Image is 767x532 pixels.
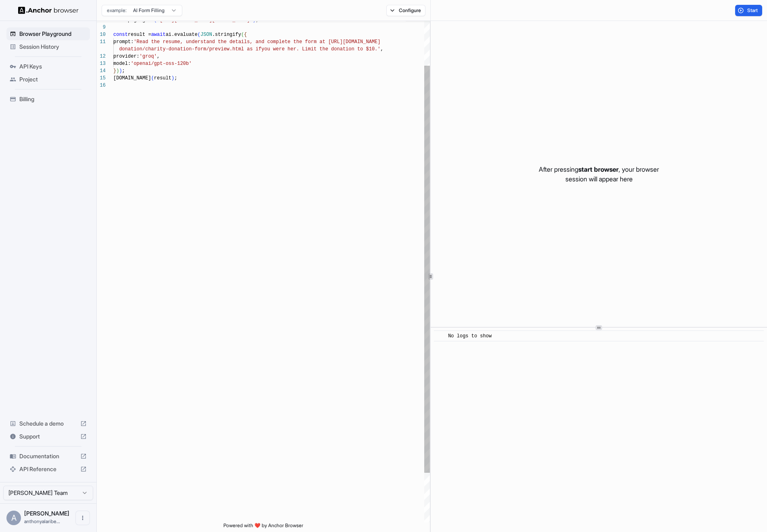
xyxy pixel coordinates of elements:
span: Schedule a demo [19,420,77,428]
span: Support [19,432,77,441]
span: Start [747,7,759,14]
div: Documentation [6,450,90,463]
div: Project [6,73,90,86]
div: Schedule a demo [6,417,90,430]
div: Session History [6,40,90,53]
span: anthonyalaribe@gmail.com [24,518,60,524]
span: Browser Playground [19,30,87,38]
span: Billing [19,95,87,103]
button: Configure [386,5,425,16]
button: Start [735,5,762,16]
span: API Reference [19,465,77,473]
div: Browser Playground [6,27,90,40]
span: example: [107,7,127,14]
div: A [6,511,21,525]
div: Billing [6,93,90,106]
div: API Keys [6,60,90,73]
span: Session History [19,43,87,51]
span: Documentation [19,452,77,460]
span: API Keys [19,62,87,71]
span: Anthony Alaribe [24,510,69,517]
div: Support [6,430,90,443]
div: API Reference [6,463,90,476]
img: Anchor Logo [18,6,79,14]
button: Open menu [75,511,90,525]
span: Project [19,75,87,83]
